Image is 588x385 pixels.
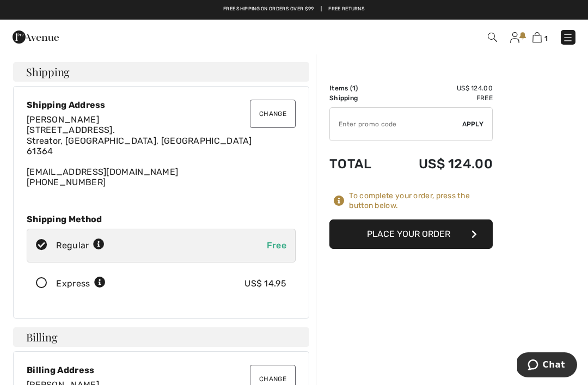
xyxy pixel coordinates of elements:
div: Regular [56,239,105,252]
td: Total [329,145,389,182]
td: Items ( ) [329,83,389,93]
img: Shopping Bag [532,32,542,42]
a: 1 [532,30,548,44]
td: Free [389,93,493,103]
input: Promo code [330,108,462,140]
span: Free [267,240,286,250]
td: US$ 124.00 [389,83,493,93]
div: [EMAIL_ADDRESS][DOMAIN_NAME] [27,114,296,187]
div: Express [56,277,106,290]
a: 1ère Avenue [13,31,59,41]
img: 1ère Avenue [13,26,59,48]
div: Billing Address [27,365,296,375]
img: My Info [510,32,519,43]
a: Free Returns [328,5,365,13]
span: | [321,5,322,13]
span: [STREET_ADDRESS]. Streator, [GEOGRAPHIC_DATA], [GEOGRAPHIC_DATA] 61364 [27,125,252,156]
span: 1 [544,34,548,42]
div: Shipping Address [27,100,296,110]
a: [PHONE_NUMBER] [27,177,106,187]
td: US$ 124.00 [389,145,493,182]
div: US$ 14.95 [244,277,286,290]
span: [PERSON_NAME] [27,114,99,125]
span: Apply [462,119,484,129]
img: Search [488,33,497,42]
iframe: Opens a widget where you can chat to one of our agents [517,352,577,380]
img: Menu [562,32,573,43]
span: Shipping [26,66,70,77]
button: Place Your Order [329,219,493,249]
td: Shipping [329,93,389,103]
button: Change [250,100,296,128]
span: Billing [26,332,57,343]
div: Shipping Method [27,214,296,224]
a: Free shipping on orders over $99 [223,5,314,13]
span: 1 [352,84,356,92]
div: To complete your order, press the button below. [349,191,493,211]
